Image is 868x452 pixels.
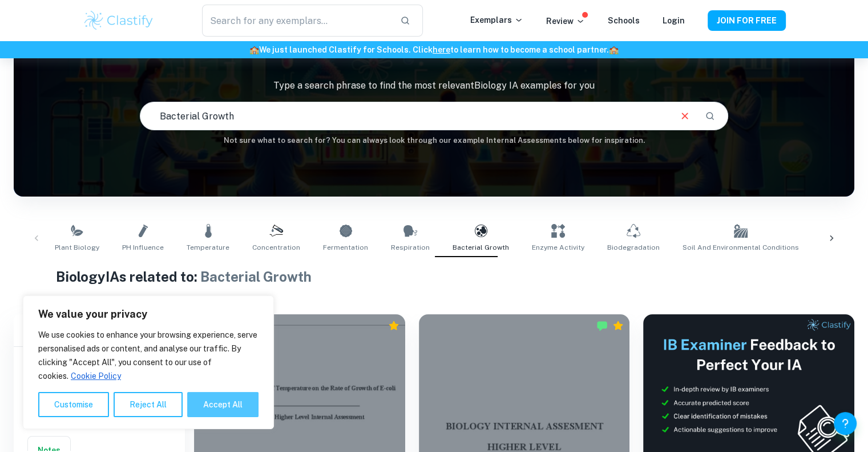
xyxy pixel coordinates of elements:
span: Concentration [252,242,300,253]
img: Clastify logo [83,9,155,32]
a: Login [663,16,685,25]
button: Reject All [114,392,183,417]
h6: We just launched Clastify for Schools. Click to learn how to become a school partner. [2,43,866,56]
p: Type a search phrase to find the most relevant Biology IA examples for you [14,79,854,93]
button: Customise [38,392,109,417]
p: We use cookies to enhance your browsing experience, serve personalised ads or content, and analys... [38,328,259,383]
button: Accept All [187,392,259,417]
p: Review [546,15,585,27]
h6: Filter exemplars [14,314,185,346]
span: Respiration [391,242,430,253]
p: Exemplars [470,14,523,26]
button: Search [700,106,720,126]
button: JOIN FOR FREE [708,10,786,31]
span: Bacterial Growth [200,269,312,285]
span: 🏫 [609,45,619,54]
a: Schools [608,16,640,25]
button: Clear [674,105,696,127]
img: Marked [596,320,608,331]
input: E.g. photosynthesis, coffee and protein, HDI and diabetes... [140,100,669,132]
button: Help and Feedback [834,412,857,435]
div: Premium [612,320,624,331]
span: Enzyme Activity [532,242,584,253]
span: Fermentation [323,242,368,253]
span: Biodegradation [607,242,660,253]
span: 🏫 [249,45,259,54]
input: Search for any exemplars... [202,5,390,37]
a: Cookie Policy [70,371,122,381]
p: We value your privacy [38,307,259,321]
a: here [433,45,450,54]
span: Plant Biology [55,242,99,253]
span: Soil and Environmental Conditions [683,242,799,253]
div: Premium [388,320,399,331]
div: We value your privacy [23,295,274,429]
span: Temperature [187,242,229,253]
h6: Not sure what to search for? You can always look through our example Internal Assessments below f... [14,135,854,146]
span: pH Influence [122,242,164,253]
span: Bacterial Growth [453,242,509,253]
h1: Biology IAs related to: [56,266,813,287]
